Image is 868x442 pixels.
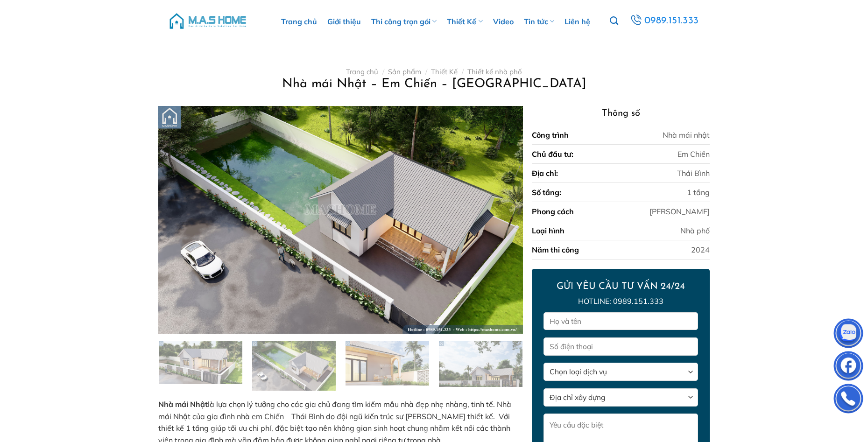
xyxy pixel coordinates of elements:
[532,168,558,179] div: Địa chỉ:
[610,11,618,31] a: Tìm kiếm
[252,341,336,393] img: Nhà mái Nhật - Em Chiến - Thái Bình 10
[677,168,710,179] div: Thái Bình
[532,206,574,217] div: Phong cách
[532,106,709,121] h3: Thông số
[663,129,710,140] div: Nhà mái nhật
[169,76,699,92] h1: Nhà mái Nhật – Em Chiến – [GEOGRAPHIC_DATA]
[677,148,710,160] div: Em Chiến
[543,337,698,356] input: Số điện thoại
[532,148,573,160] div: Chủ đầu tư:
[543,281,698,293] h2: GỬI YÊU CẦU TƯ VẤN 24/24
[532,244,579,255] div: Năm thi công
[680,225,710,236] div: Nhà phố
[467,67,522,76] a: Thiết kế nhà phố
[158,400,208,409] strong: Nhà mái Nhật
[346,67,378,76] a: Trang chủ
[532,225,565,236] div: Loại hình
[628,13,700,29] a: 0989.151.333
[543,312,698,330] input: Họ và tên
[644,13,699,29] span: 0989.151.333
[388,67,421,76] a: Sản phẩm
[691,244,710,255] div: 2024
[834,321,862,349] img: Zalo
[834,386,862,414] img: Phone
[346,341,429,388] img: Nhà mái Nhật - Em Chiến - Thái Bình 11
[532,187,561,198] div: Số tầng:
[462,67,464,76] span: /
[532,129,569,140] div: Công trình
[158,106,522,334] img: Nhà mái Nhật - Em Chiến - Thái Bình 1
[168,7,247,35] img: M.A.S HOME – Tổng Thầu Thiết Kế Và Xây Nhà Trọn Gói
[834,353,862,381] img: Facebook
[543,295,698,308] p: Hotline: 0989.151.333
[649,206,710,217] div: [PERSON_NAME]
[687,187,710,198] div: 1 tầng
[439,341,522,389] img: Nhà mái Nhật - Em Chiến - Thái Bình 12
[431,67,458,76] a: Thiết Kế
[425,67,427,76] span: /
[159,341,242,386] img: Nhà mái Nhật - Em Chiến - Thái Bình 9
[382,67,384,76] span: /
